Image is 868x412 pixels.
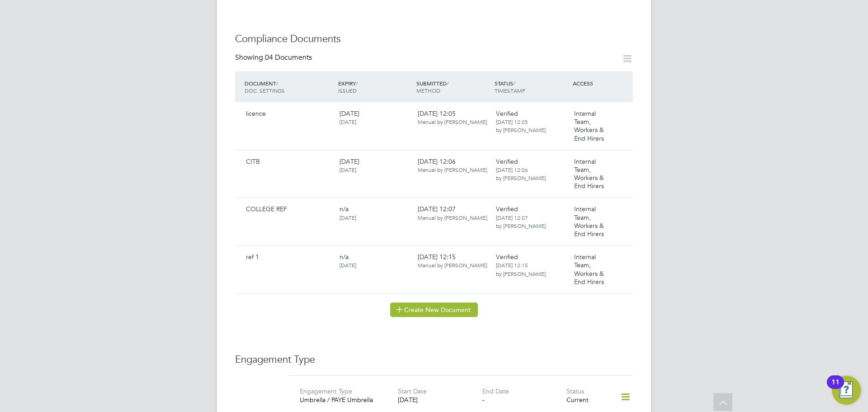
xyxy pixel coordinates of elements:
span: / [356,80,358,87]
span: [DATE] [340,166,356,173]
span: Manual by [PERSON_NAME]. [418,166,488,173]
span: Manual by [PERSON_NAME]. [418,118,488,125]
span: / [513,80,515,87]
div: Current [566,396,609,404]
span: [DATE] [340,157,359,166]
span: [DATE] 12:05 by [PERSON_NAME]. [496,118,547,133]
span: [DATE] [340,261,356,269]
span: Internal Team, Workers & End Hirers [574,109,604,142]
span: [DATE] 12:05 [418,109,488,126]
span: Verified [496,157,518,166]
span: [DATE] [340,109,359,118]
h3: Engagement Type [235,353,633,366]
h3: Compliance Documents [235,33,633,46]
span: DOC. SETTINGS [245,87,285,94]
span: 04 Documents [265,53,312,62]
span: [DATE] 12:06 [418,157,488,174]
label: Status [566,387,584,395]
span: CITB [246,157,260,166]
div: ACCESS [571,75,633,91]
span: Manual by [PERSON_NAME]. [418,214,488,221]
span: Verified [496,109,518,118]
span: Internal Team, Workers & End Hirers [574,157,604,190]
span: Internal Team, Workers & End Hirers [574,205,604,238]
span: licence [246,109,266,118]
span: [DATE] 12:06 by [PERSON_NAME]. [496,166,547,181]
div: 11 [831,382,840,394]
label: Start Date [398,387,427,395]
span: TIMESTAMP [495,87,525,94]
div: - [482,396,566,404]
span: n/a [340,253,349,261]
div: Showing [235,53,314,62]
span: [DATE] 12:15 [418,253,488,269]
div: SUBMITTED [414,75,492,99]
div: EXPIRY [336,75,414,99]
span: Verified [496,253,518,261]
span: ISSUED [338,87,357,94]
span: [DATE] [340,118,356,125]
label: Engagement Type [300,387,352,395]
button: Open Resource Center, 11 new notifications [832,376,861,405]
div: Umbrella / PAYE Umbrella [300,396,384,404]
label: End Date [482,387,509,395]
span: [DATE] 12:07 [418,205,488,221]
span: [DATE] 12:07 by [PERSON_NAME]. [496,214,547,229]
div: DOCUMENT [242,75,336,99]
span: [DATE] [340,214,356,221]
button: Create New Document [390,303,478,317]
div: [DATE] [398,396,482,404]
span: Verified [496,205,518,213]
span: METHOD [416,87,440,94]
span: ref 1 [246,253,259,261]
span: / [447,80,448,87]
span: Manual by [PERSON_NAME]. [418,261,488,269]
div: STATUS [492,75,571,99]
span: Internal Team, Workers & End Hirers [574,253,604,286]
span: n/a [340,205,349,213]
span: / [276,80,278,87]
span: [DATE] 12:15 by [PERSON_NAME]. [496,261,547,277]
span: COLLEGE REF [246,205,287,213]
